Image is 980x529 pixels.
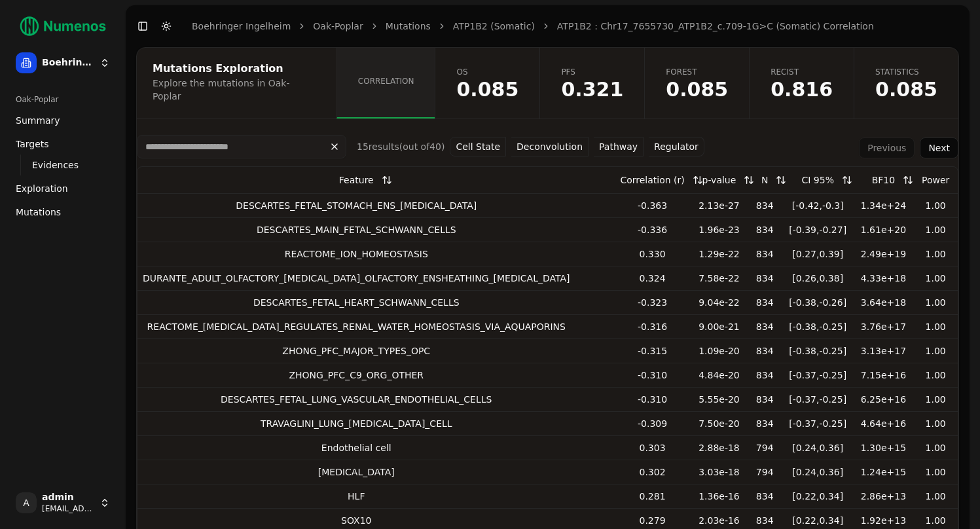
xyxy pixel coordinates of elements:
[858,247,908,261] div: 2.49e+19
[339,168,374,192] div: Feature
[620,168,684,192] div: Correlation (r)
[918,344,953,357] div: 1.00
[752,441,777,454] div: 794
[858,199,908,212] div: 1.34e+24
[918,465,953,479] div: 1.00
[619,465,686,479] div: 0.302
[16,206,61,219] span: Mutations
[557,20,874,33] a: ATP1B2 : chr17_7655730_ATP1B2_c.709-1G>C (Somatic) Correlation
[697,465,742,479] div: 3.03e-18
[788,199,848,212] div: [ -0.42 , -0.3 ]
[143,247,570,261] div: REACTOME_ION_HOMEOSTASIS
[752,465,777,479] div: 794
[157,17,175,35] button: Toggle Dark Mode
[192,20,874,33] nav: breadcrumb
[918,393,953,406] div: 1.00
[10,178,115,199] a: Exploration
[918,199,953,212] div: 1.00
[619,490,686,503] div: 0.281
[697,344,742,357] div: 1.09e-20
[752,320,777,333] div: 834
[192,20,291,33] a: Boehringer Ingelheim
[749,48,854,119] a: RECIST0.816
[649,137,704,156] button: Regulator
[918,514,953,527] div: 1.00
[752,369,777,382] div: 834
[752,223,777,236] div: 834
[619,223,686,236] div: -0.336
[313,20,363,33] a: Oak-Poplar
[450,137,506,156] button: Cell State
[875,67,937,77] span: Statistics
[453,20,535,33] a: ATP1B2 (Somatic)
[143,465,570,479] div: [MEDICAL_DATA]
[752,296,777,309] div: 834
[858,344,908,357] div: 3.13e+17
[143,441,570,454] div: Endothelial cell
[697,514,742,527] div: 2.03e-16
[16,182,68,195] span: Exploration
[153,64,317,74] div: Mutations Exploration
[561,80,623,100] span: 0.320986605450511
[357,141,399,152] span: 15 result s
[752,272,777,285] div: 834
[752,417,777,430] div: 834
[143,344,570,357] div: ZHONG_PFC_MAJOR_TYPES_OPC
[619,514,686,527] div: 0.279
[143,320,570,333] div: REACTOME_[MEDICAL_DATA]_REGULATES_RENAL_WATER_HOMEOSTASIS_VIA_AQUAPORINS
[143,514,570,527] div: SOX10
[619,320,686,333] div: -0.316
[697,223,742,236] div: 1.96e-23
[858,393,908,406] div: 6.25e+16
[594,137,644,156] button: Pathway
[752,514,777,527] div: 834
[918,490,953,503] div: 1.00
[42,492,94,503] span: admin
[697,393,742,406] div: 5.55e-20
[788,320,848,333] div: [ -0.38 , -0.25 ]
[752,393,777,406] div: 834
[697,247,742,261] div: 1.29e-22
[858,441,908,454] div: 1.30e+15
[539,48,644,119] a: PFS0.321
[435,48,539,119] a: OS0.085
[854,48,958,119] a: Statistics0.085
[143,490,570,503] div: HLF
[788,223,848,236] div: [ -0.39 , -0.27 ]
[42,57,94,69] span: Boehringer Ingelheim
[619,417,686,430] div: -0.309
[143,223,570,236] div: DESCARTES_MAIN_FETAL_SCHWANN_CELLS
[16,137,49,151] span: Targets
[697,320,742,333] div: 9.00e-21
[858,465,908,479] div: 1.24e+15
[788,272,848,285] div: [ 0.26 , 0.38 ]
[771,80,833,100] span: 0.816079135679305
[697,369,742,382] div: 4.84e-20
[858,514,908,527] div: 1.92e+13
[697,199,742,212] div: 2.13e-27
[619,296,686,309] div: -0.323
[918,223,953,236] div: 1.00
[456,67,518,77] span: OS
[143,393,570,406] div: DESCARTES_FETAL_LUNG_VASCULAR_ENDOTHELIAL_CELLS
[752,247,777,261] div: 834
[10,47,115,79] button: Boehringer Ingelheim
[752,199,777,212] div: 834
[619,344,686,357] div: -0.315
[619,369,686,382] div: -0.310
[10,110,115,131] a: Summary
[10,487,115,519] button: Aadmin[EMAIL_ADDRESS]
[788,490,848,503] div: [ 0.22 , 0.34 ]
[858,223,908,236] div: 1.61e+20
[788,344,848,357] div: [ -0.38 , -0.25 ]
[697,272,742,285] div: 7.58e-22
[619,272,686,285] div: 0.324
[920,137,958,158] button: Next
[32,158,79,172] span: Evidences
[858,490,908,503] div: 2.86e+13
[858,272,908,285] div: 4.33e+18
[143,417,570,430] div: TRAVAGLINI_LUNG_[MEDICAL_DATA]_CELL
[858,417,908,430] div: 4.64e+16
[386,20,431,33] a: Mutations
[619,247,686,261] div: 0.330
